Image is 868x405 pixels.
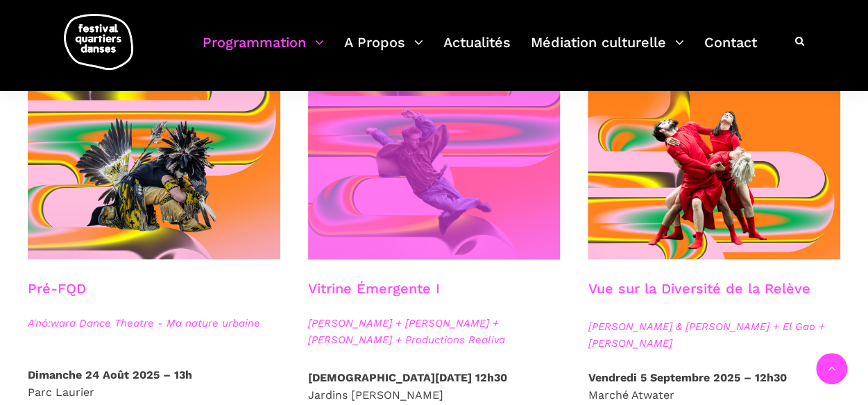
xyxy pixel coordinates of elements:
strong: [DEMOGRAPHIC_DATA][DATE] 12h30 [308,371,507,384]
h3: Vue sur la Diversité de la Relève [588,280,810,315]
h3: Vitrine Émergente I [308,280,440,315]
p: Jardins [PERSON_NAME] [308,369,561,404]
a: A Propos [344,31,423,71]
span: [PERSON_NAME] + [PERSON_NAME] + [PERSON_NAME] + Productions Realiva [308,315,561,348]
p: Parc Laurier [28,366,280,402]
a: Médiation culturelle [531,31,684,71]
strong: Dimanche 24 Août 2025 – 13h [28,368,192,381]
span: A'nó:wara Dance Theatre - Ma nature urbaine [28,315,280,331]
span: [PERSON_NAME] & [PERSON_NAME] + El Gao + [PERSON_NAME] [588,318,840,352]
a: Contact [704,31,757,71]
p: Marché Atwater [588,369,840,404]
h3: Pré-FQD [28,280,86,315]
a: Programmation [203,31,324,71]
strong: Vendredi 5 Septembre 2025 – 12h30 [588,371,786,384]
img: logo-fqd-med [64,14,133,70]
a: Actualités [443,31,511,71]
